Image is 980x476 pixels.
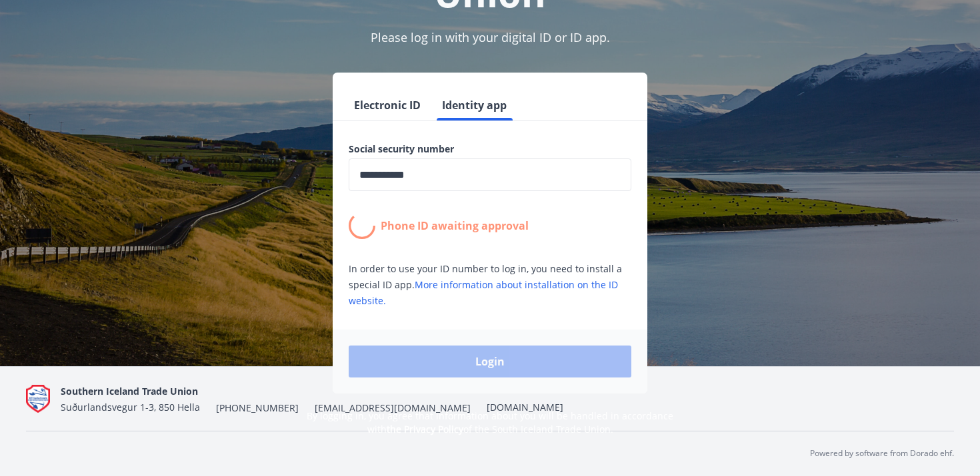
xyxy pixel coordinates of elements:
[349,262,622,291] font: In order to use your ID number to log in, you need to install a special ID app.
[26,385,50,413] img: Q9do5ZaFAFhn9lajViqaa6OIrJ2A2A46lF7VsacK.png
[442,98,507,113] font: Identity app
[371,29,610,45] font: Please log in with your digital ID or ID app.
[354,98,421,113] font: Electronic ID
[61,385,198,397] font: Southern Iceland Trade Union
[463,423,613,435] font: of the South Iceland Trade Union.
[349,278,618,307] a: More information about installation on the ID website.
[61,401,200,413] font: Suðurlandsvegur 1-3, 850 Hella
[387,423,463,435] a: the Privacy Policy
[810,447,954,459] font: Powered by software from Dorado ehf.
[487,401,563,413] a: [DOMAIN_NAME]
[349,142,454,155] font: Social security number
[315,401,471,415] span: [EMAIL_ADDRESS][DOMAIN_NAME]
[216,401,299,415] span: [PHONE_NUMBER]
[381,218,529,233] font: Phone ID awaiting approval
